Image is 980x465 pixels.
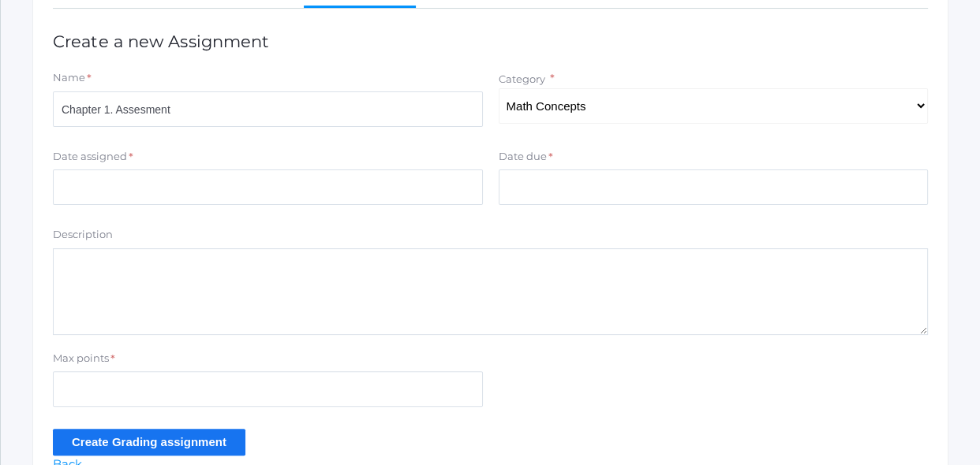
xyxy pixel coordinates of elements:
[53,32,928,50] h1: Create a new Assignment
[499,73,545,85] label: Category
[53,149,127,165] label: Date assigned
[53,227,113,243] label: Description
[53,429,245,455] input: Create Grading assignment
[499,149,547,165] label: Date due
[53,351,109,366] label: Max points
[53,70,85,86] label: Name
